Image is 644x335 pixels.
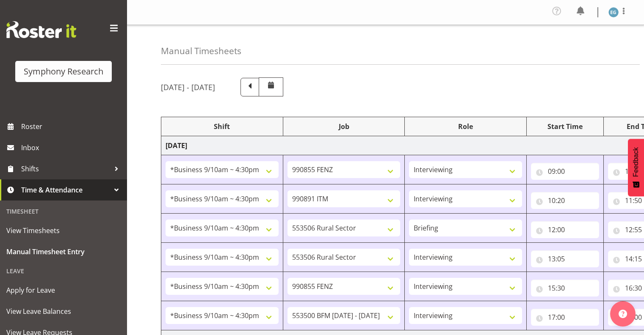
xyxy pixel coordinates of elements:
[2,301,125,322] a: View Leave Balances
[531,280,599,297] input: Click to select...
[531,121,599,132] div: Start Time
[21,184,110,196] span: Time & Attendance
[531,309,599,326] input: Click to select...
[2,203,125,220] div: Timesheet
[21,120,123,133] span: Roster
[6,284,121,297] span: Apply for Leave
[619,310,627,318] img: help-xxl-2.png
[6,224,121,237] span: View Timesheets
[287,121,401,132] div: Job
[2,280,125,301] a: Apply for Leave
[531,163,599,180] input: Click to select...
[409,121,522,132] div: Role
[531,221,599,238] input: Click to select...
[161,82,215,92] h5: [DATE] - [DATE]
[628,139,644,196] button: Feedback - Show survey
[632,147,640,177] span: Feedback
[21,162,110,175] span: Shifts
[608,7,619,17] img: evelyn-gray1866.jpg
[531,250,599,267] input: Click to select...
[6,305,121,318] span: View Leave Balances
[166,121,279,132] div: Shift
[2,220,125,241] a: View Timesheets
[21,141,123,154] span: Inbox
[531,192,599,209] input: Click to select...
[161,46,241,56] h4: Manual Timesheets
[2,241,125,262] a: Manual Timesheet Entry
[24,65,103,78] div: Symphony Research
[6,245,121,258] span: Manual Timesheet Entry
[2,262,125,280] div: Leave
[6,21,76,38] img: Rosterit website logo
